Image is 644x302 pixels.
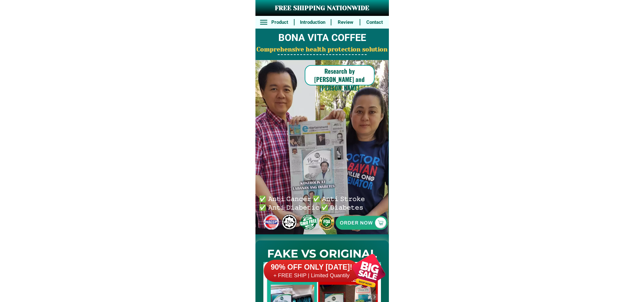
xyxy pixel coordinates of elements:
[255,45,389,54] h2: Comprehensive health protection solution
[298,19,327,26] h6: Introduction
[371,294,378,300] img: navigation
[305,67,375,92] h6: Research by [PERSON_NAME] and [PERSON_NAME]
[335,19,356,26] h6: Review
[259,194,368,211] h6: ✅ 𝙰𝚗𝚝𝚒 𝙲𝚊𝚗𝚌𝚎𝚛 ✅ 𝙰𝚗𝚝𝚒 𝚂𝚝𝚛𝚘𝚔𝚎 ✅ 𝙰𝚗𝚝𝚒 𝙳𝚒𝚊𝚋𝚎𝚝𝚒𝚌 ✅ 𝙳𝚒𝚊𝚋𝚎𝚝𝚎𝚜
[264,263,359,272] h6: 90% OFF ONLY [DATE]!
[255,3,389,13] h3: FREE SHIPPING NATIONWIDE
[255,245,389,262] h2: FAKE VS ORIGINAL
[364,19,385,26] h6: Contact
[264,272,359,279] h6: + FREE SHIP | Limited Quantily
[255,30,389,45] h2: BONA VITA COFFEE
[269,19,290,26] h6: Product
